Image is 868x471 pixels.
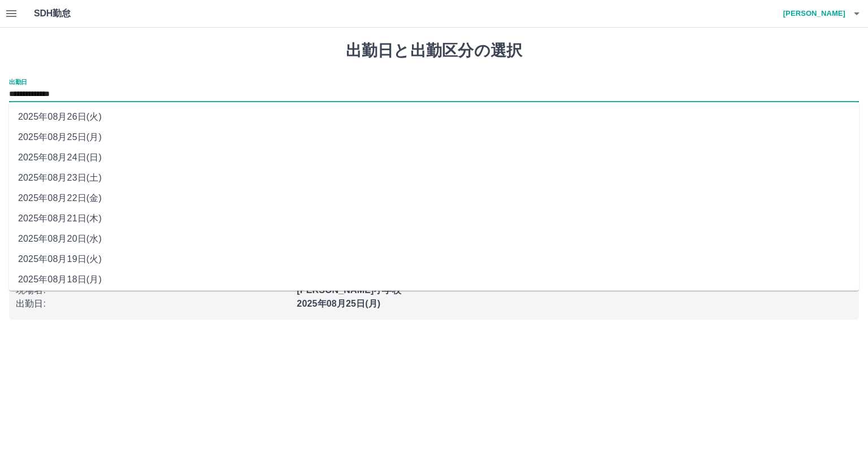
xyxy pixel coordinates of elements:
li: 2025年08月26日(火) [9,107,859,127]
h1: 出勤日と出勤区分の選択 [9,41,859,60]
li: 2025年08月25日(月) [9,127,859,147]
b: 2025年08月25日(月) [297,299,380,308]
li: 2025年08月19日(火) [9,249,859,269]
label: 出勤日 [9,77,27,86]
li: 2025年08月22日(金) [9,188,859,208]
li: 2025年08月24日(日) [9,147,859,168]
li: 2025年08月21日(木) [9,208,859,229]
li: 2025年08月23日(土) [9,168,859,188]
li: 2025年08月18日(月) [9,269,859,290]
li: 2025年08月20日(水) [9,229,859,249]
p: 出勤日 : [16,297,290,311]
